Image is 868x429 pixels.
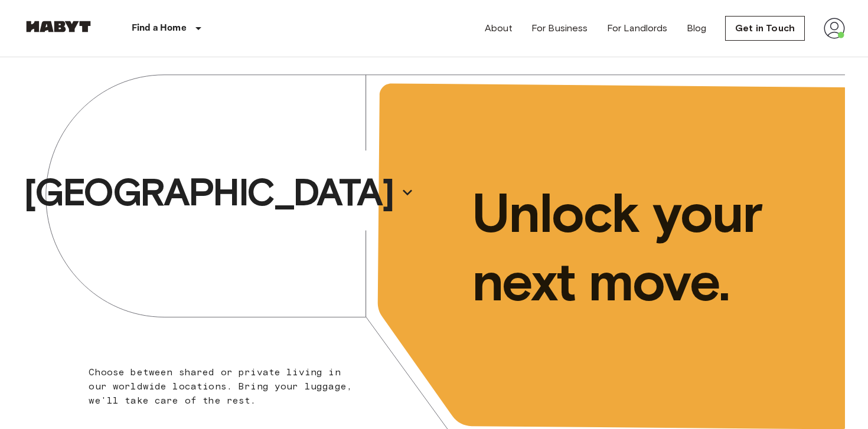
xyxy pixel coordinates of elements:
[607,21,668,35] a: For Landlords
[23,21,94,32] img: Habyt
[725,16,805,41] a: Get in Touch
[19,165,419,220] button: [GEOGRAPHIC_DATA]
[132,21,187,35] p: Find a Home
[472,179,826,316] p: Unlock your next move.
[531,21,588,35] a: For Business
[687,21,707,35] a: Blog
[485,21,513,35] a: About
[24,169,393,216] p: [GEOGRAPHIC_DATA]
[824,18,845,39] img: avatar
[89,365,360,408] p: Choose between shared or private living in our worldwide locations. Bring your luggage, we'll tak...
